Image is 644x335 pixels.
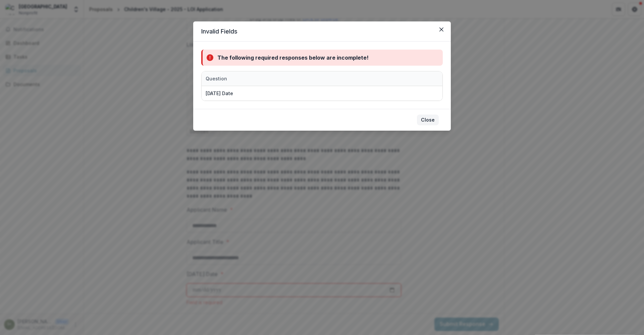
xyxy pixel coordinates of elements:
button: Close [417,115,439,125]
div: [DATE] Date [206,90,233,97]
button: Close [436,24,447,35]
div: Question [202,71,369,86]
div: Question [202,75,231,82]
header: Invalid Fields [193,21,451,42]
div: The following required responses below are incomplete! [217,54,369,62]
